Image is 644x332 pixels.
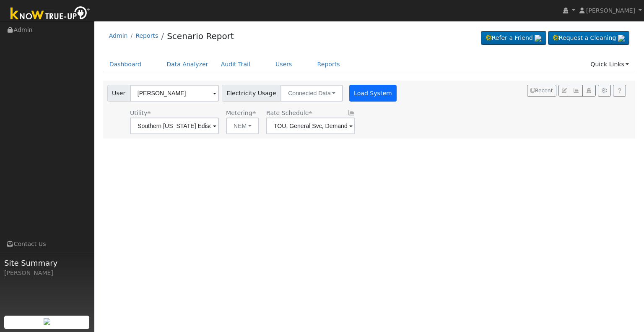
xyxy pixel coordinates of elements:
[130,118,219,134] input: Select a Utility
[349,85,397,102] button: Load System
[130,109,219,118] div: Utility
[160,57,215,72] a: Data Analyzer
[167,31,234,41] a: Scenario Report
[103,57,148,72] a: Dashboard
[548,31,629,45] a: Request a Cleaning
[266,110,312,116] span: Alias: None
[130,85,219,102] input: Select a User
[44,318,50,325] img: retrieve
[527,85,556,97] button: Recent
[582,85,595,97] button: Login As
[481,31,546,45] a: Refer a Friend
[311,57,346,72] a: Reports
[558,85,570,97] button: Edit User
[222,85,281,102] span: Electricity Usage
[6,5,94,24] img: Know True-Up
[586,7,635,14] span: [PERSON_NAME]
[109,32,128,39] a: Admin
[107,85,130,102] span: User
[280,85,343,102] button: Connected Data
[584,57,635,72] a: Quick Links
[570,85,583,97] button: Multi-Series Graph
[215,57,257,72] a: Audit Trail
[226,118,259,134] button: NEM
[135,32,158,39] a: Reports
[226,109,259,118] div: Metering
[535,35,541,42] img: retrieve
[613,85,626,97] a: Help Link
[269,57,299,72] a: Users
[598,85,611,97] button: Settings
[4,257,90,269] span: Site Summary
[618,35,625,42] img: retrieve
[4,269,90,277] div: [PERSON_NAME]
[266,118,355,134] input: Select a Rate Schedule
